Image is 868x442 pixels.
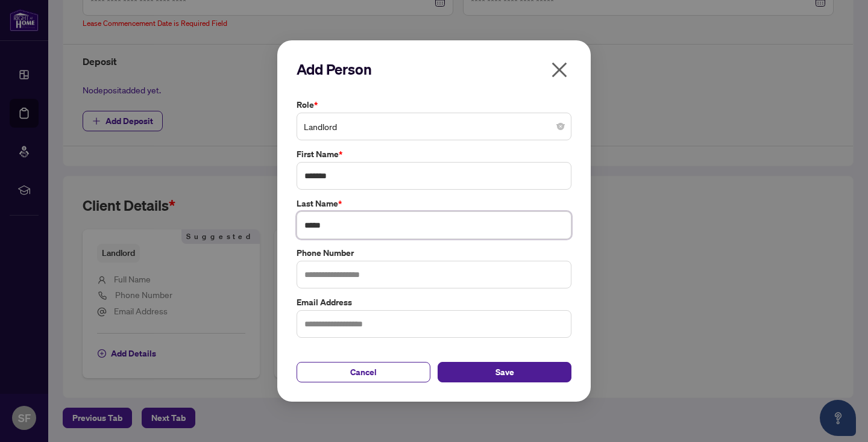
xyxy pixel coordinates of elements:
[297,362,430,382] button: Cancel
[438,362,571,382] button: Save
[297,148,571,161] label: First Name
[297,60,571,79] h2: Add Person
[350,363,377,382] span: Cancel
[550,60,569,79] span: close
[495,363,514,382] span: Save
[557,123,564,130] span: close-circle
[297,98,571,111] label: Role
[297,197,571,210] label: Last Name
[304,115,564,138] span: Landlord
[297,296,571,309] label: Email Address
[297,246,571,260] label: Phone Number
